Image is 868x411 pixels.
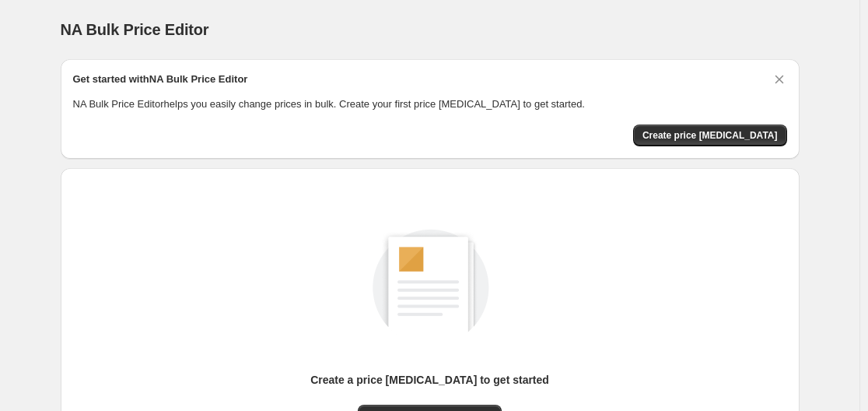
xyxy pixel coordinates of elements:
h2: Get started with NA Bulk Price Editor [73,72,248,87]
p: NA Bulk Price Editor helps you easily change prices in bulk. Create your first price [MEDICAL_DAT... [73,97,787,112]
p: Create a price [MEDICAL_DATA] to get started [310,372,549,388]
button: Create price change job [633,125,787,146]
span: Create price [MEDICAL_DATA] [642,129,778,142]
button: Dismiss card [772,72,787,87]
span: NA Bulk Price Editor [61,21,209,38]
